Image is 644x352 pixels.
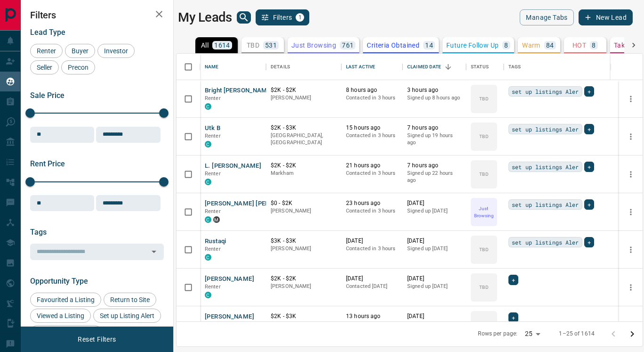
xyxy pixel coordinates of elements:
h1: My Leads [178,10,232,25]
div: + [584,86,594,97]
p: 8 [504,42,508,49]
button: Filters1 [256,9,310,25]
div: condos.ca [205,292,211,298]
button: more [624,130,638,144]
div: + [584,237,594,247]
p: Signed up 19 hours ago [407,132,461,147]
p: [PERSON_NAME] [271,245,337,253]
span: Renter [205,246,221,252]
p: 7 hours ago [407,162,461,170]
div: + [584,124,594,134]
p: Future Follow Up [446,42,499,49]
div: Name [205,54,219,80]
p: [DATE] [346,275,398,283]
p: Criteria Obtained [367,42,419,49]
div: Set up Listing Alert [93,309,161,323]
p: Signed up [DATE] [407,283,461,290]
span: Renter [205,95,221,101]
p: $2K - $3K [271,312,337,320]
span: Return to Site [107,296,153,303]
span: Renter [33,47,59,55]
p: 531 [265,42,277,49]
div: + [508,275,518,285]
div: condos.ca [205,179,211,185]
p: [DATE] [407,199,461,207]
span: + [588,162,591,172]
div: condos.ca [205,216,211,223]
div: Renter [30,44,63,58]
p: 1614 [214,42,230,49]
button: more [624,243,638,257]
div: Last Active [341,54,402,80]
span: set up listings Aler [512,200,579,209]
span: Precon [64,64,92,71]
span: Renter [205,171,221,177]
p: [DATE] [407,312,461,320]
button: Utk B [205,124,220,133]
button: more [624,205,638,219]
button: L. [PERSON_NAME] [205,162,261,171]
p: All [201,42,209,49]
button: more [624,280,638,295]
button: more [624,318,638,332]
div: Details [271,54,290,80]
span: set up listings Aler [512,87,579,96]
button: [PERSON_NAME] [PERSON_NAME] [205,199,305,208]
p: 23 hours ago [346,199,398,207]
span: + [588,124,591,134]
p: $3K - $3K [271,237,337,245]
p: Contacted in 3 hours [346,245,398,253]
p: TBD [479,284,488,291]
span: Lead Type [30,28,65,37]
span: Investor [101,47,131,55]
span: Rent Price [30,159,65,168]
p: $2K - $3K [271,124,337,132]
p: 84 [546,42,554,49]
button: Sort [442,60,455,74]
p: Signed up 8 hours ago [407,94,461,102]
p: 8 hours ago [346,86,398,94]
p: Signed up [DATE] [407,320,461,328]
div: Status [466,54,504,80]
p: TBD [479,246,488,253]
p: Signed up 22 hours ago [407,170,461,184]
p: [PERSON_NAME] [271,283,337,290]
p: TBD [479,133,488,140]
span: set up listings Aler [512,237,579,247]
button: more [624,92,638,106]
span: + [512,313,515,322]
span: Buyer [68,47,92,55]
p: Contacted [DATE] [346,320,398,328]
span: Renter [205,284,221,290]
span: Sale Price [30,91,64,100]
div: condos.ca [205,103,211,110]
div: Claimed Date [407,54,442,80]
p: [GEOGRAPHIC_DATA], [GEOGRAPHIC_DATA] [271,132,337,147]
p: $2K - $2K [271,162,337,170]
span: Favourited a Listing [33,296,98,303]
p: 13 hours ago [346,312,398,320]
p: TBD [479,171,488,178]
p: 14 [425,42,433,49]
span: + [512,275,515,285]
div: Return to Site [104,293,156,307]
button: Reset Filters [72,331,122,347]
p: 761 [342,42,354,49]
button: search button [237,11,251,24]
button: Bright [PERSON_NAME] [205,86,273,95]
p: 21 hours ago [346,162,398,170]
span: Renter [205,133,221,139]
div: mrloft.ca [213,216,220,223]
div: Precon [61,60,95,74]
p: TBD [479,95,488,102]
div: Tags [504,54,611,80]
span: + [588,200,591,209]
div: Investor [97,44,135,58]
span: Set up Listing Alert [97,312,158,319]
p: 3 hours ago [407,86,461,94]
div: Name [200,54,266,80]
p: Just Browsing [472,205,496,219]
p: TBD [247,42,259,49]
p: Signed up [DATE] [407,207,461,215]
p: 8 [592,42,596,49]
